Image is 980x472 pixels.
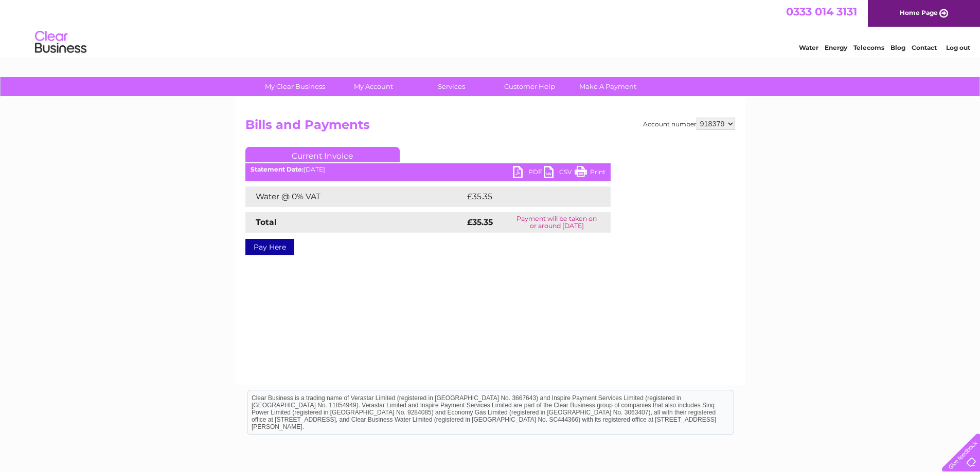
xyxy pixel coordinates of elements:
a: Contact [912,44,937,51]
div: Clear Business is a trading name of Verastar Limited (registered in [GEOGRAPHIC_DATA] No. 3667643... [247,6,734,50]
a: Blog [890,44,905,51]
a: PDF [513,166,544,181]
b: Statement Date: [251,165,304,173]
a: Customer Help [487,77,572,96]
a: Energy [825,44,847,51]
strong: £35.35 [467,217,493,227]
a: My Clear Business [253,77,337,96]
a: Log out [946,44,970,51]
strong: Total [256,217,277,227]
a: Current Invoice [245,147,400,162]
a: CSV [544,166,575,181]
td: £35.35 [465,186,590,207]
a: Make A Payment [565,77,650,96]
div: Account number [643,118,735,130]
a: 0333 014 3131 [786,5,857,18]
td: Water @ 0% VAT [245,186,465,207]
a: Water [799,44,818,51]
a: Services [409,77,494,96]
img: logo.png [34,27,87,58]
a: Print [575,166,605,181]
td: Payment will be taken on or around [DATE] [503,212,611,233]
a: My Account [331,77,416,96]
h2: Bills and Payments [245,118,735,137]
div: [DATE] [245,166,611,173]
a: Telecoms [853,44,884,51]
a: Pay Here [245,239,294,255]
